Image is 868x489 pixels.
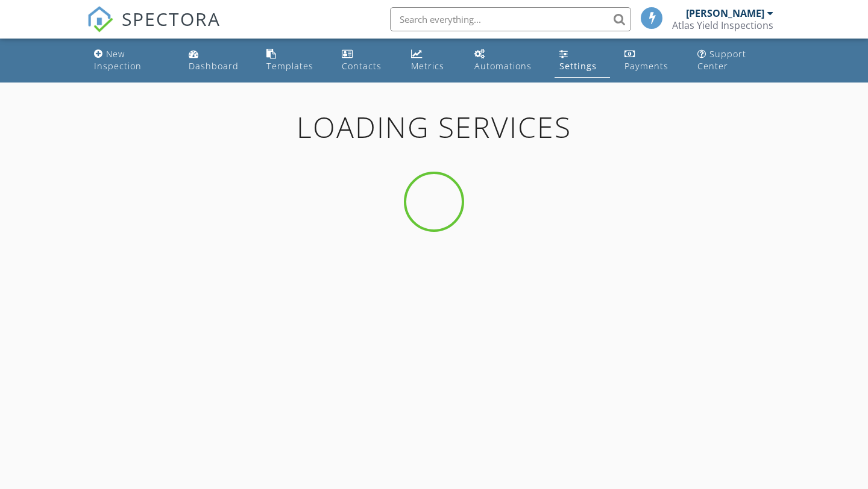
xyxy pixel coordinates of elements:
a: SPECTORA [87,16,221,42]
a: Dashboard [184,43,252,78]
div: Dashboard [189,60,239,72]
a: Payments [620,43,683,78]
a: Templates [262,43,327,78]
div: Templates [266,60,313,72]
div: Metrics [411,60,444,72]
a: New Inspection [89,43,174,78]
h1: Loading Services [80,111,788,143]
div: New Inspection [94,48,142,72]
a: Metrics [406,43,460,78]
a: Support Center [693,43,779,78]
div: Contacts [342,60,382,72]
div: [PERSON_NAME] [686,7,764,19]
a: Contacts [337,43,397,78]
div: Automations [474,60,532,72]
div: Atlas Yield Inspections [672,19,773,31]
img: The Best Home Inspection Software - Spectora [87,6,113,33]
div: Payments [624,60,668,72]
span: SPECTORA [122,6,221,31]
a: Automations (Basic) [470,43,545,78]
div: Support Center [697,48,746,72]
input: Search everything... [390,7,631,31]
div: Settings [559,60,597,72]
a: Settings [555,43,610,78]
